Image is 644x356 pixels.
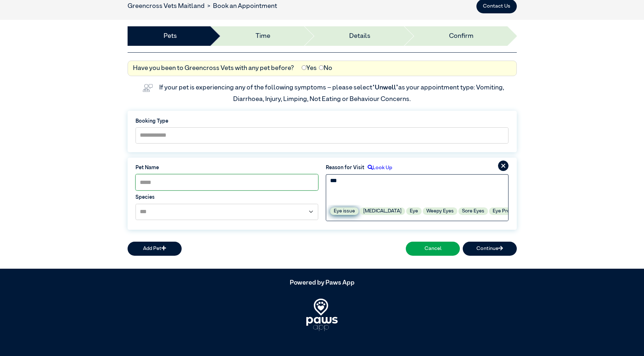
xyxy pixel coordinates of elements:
[364,164,392,172] label: Look Up
[140,82,155,95] img: vet
[128,3,205,9] a: Greencross Vets Maitland
[128,242,182,256] button: Add Pet
[489,207,528,215] label: Eye Problems
[306,299,337,331] img: PawsApp
[326,164,364,172] label: Reason for Visit
[458,207,488,215] label: Sore Eyes
[423,207,457,215] label: Weepy Eyes
[319,63,332,73] label: No
[164,31,177,41] a: Pets
[406,242,460,256] button: Cancel
[136,118,508,126] label: Booking Type
[136,194,318,202] label: Species
[302,63,317,73] label: Yes
[302,65,306,70] input: Yes
[372,84,398,91] span: “Unwell”
[406,207,422,215] label: Eye
[360,207,405,215] label: [MEDICAL_DATA]
[133,63,294,73] label: Have you been to Greencross Vets with any pet before?
[159,84,505,102] label: If your pet is experiencing any of the following symptoms – please select as your appointment typ...
[319,65,324,70] input: No
[463,242,517,256] button: Continue
[136,164,318,172] label: Pet Name
[205,1,277,11] li: Book an Appointment
[128,279,517,287] h5: Powered by Paws App
[128,1,277,11] nav: breadcrumb
[330,207,359,215] label: Eye issue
